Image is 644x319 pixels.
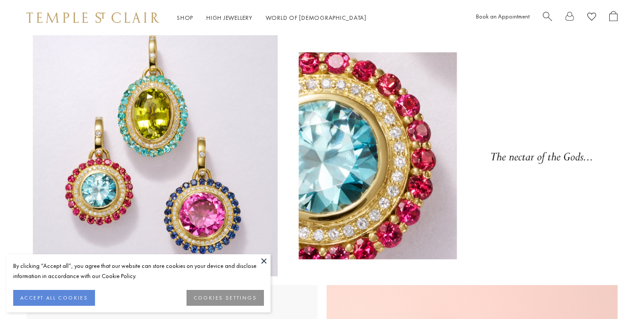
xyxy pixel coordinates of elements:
[187,290,264,306] button: COOKIES SETTINGS
[543,11,552,25] a: Search
[206,14,252,22] a: High JewelleryHigh Jewellery
[13,290,95,306] button: ACCEPT ALL COOKIES
[26,12,159,23] img: Temple St. Clair
[600,278,635,310] iframe: Gorgias live chat messenger
[177,14,193,22] a: ShopShop
[609,11,618,25] a: Open Shopping Bag
[587,11,596,25] a: View Wishlist
[266,14,366,22] a: World of [DEMOGRAPHIC_DATA]World of [DEMOGRAPHIC_DATA]
[177,12,366,23] nav: Main navigation
[13,261,264,281] div: By clicking “Accept all”, you agree that our website can store cookies on your device and disclos...
[476,12,530,20] a: Book an Appointment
